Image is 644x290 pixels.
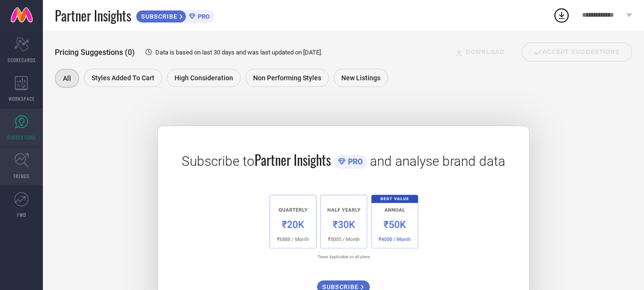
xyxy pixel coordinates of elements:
[8,56,36,64] span: SCORECARDS
[155,49,322,56] span: Data is based on last 30 days and was last updated on [DATE] .
[136,13,180,20] span: SUBSCRIBE
[553,7,570,24] div: Open download list
[521,43,632,62] div: Accept Suggestions
[195,13,210,20] span: PRO
[55,48,135,57] span: Pricing Suggestions (0)
[9,95,35,102] span: WORKSPACE
[92,74,154,82] span: Styles Added To Cart
[174,74,233,82] span: High Consideration
[253,74,321,82] span: Non Performing Styles
[182,153,255,169] span: Subscribe to
[55,6,131,25] span: Partner Insights
[17,211,26,218] span: FWD
[370,153,505,169] span: and analyse brand data
[7,134,36,141] span: SUGGESTIONS
[13,172,30,180] span: TRENDS
[63,75,71,82] span: All
[136,8,215,23] a: SUBSCRIBEPRO
[346,157,363,166] span: PRO
[341,74,380,82] span: New Listings
[255,150,331,170] span: Partner Insights
[263,189,424,264] img: 1a6fb96cb29458d7132d4e38d36bc9c7.png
